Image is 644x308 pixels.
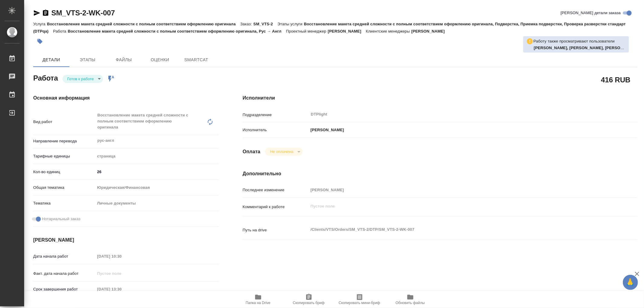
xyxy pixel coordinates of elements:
[243,148,261,155] h4: Оплата
[73,56,102,64] span: Этапы
[411,29,449,33] p: [PERSON_NAME]
[146,56,175,64] span: Оценки
[182,56,211,64] span: SmartCat
[33,237,219,244] h4: [PERSON_NAME]
[328,29,366,33] p: [PERSON_NAME]
[243,227,309,233] p: Путь на drive
[240,22,253,26] p: Заказ:
[246,301,271,305] span: Папка на Drive
[533,38,615,44] p: Работу также просматривают пользователи
[243,127,309,133] p: Исполнитель
[95,285,148,294] input: Пустое поле
[33,138,95,144] p: Направление перевода
[95,198,219,208] div: Личные документы
[534,46,639,50] b: [PERSON_NAME], [PERSON_NAME], [PERSON_NAME]
[268,149,295,154] button: Не оплачена
[33,185,95,191] p: Общая тематика
[265,148,302,156] div: Готов к работе
[95,151,219,161] div: страница
[339,301,380,305] span: Скопировать мини-бриф
[42,216,80,222] span: Нотариальный заказ
[33,22,47,26] p: Услуга
[33,119,95,125] p: Вид работ
[33,22,626,33] p: Восстановление макета средней сложности с полным соответствием оформлению оригинала, Подверстка, ...
[534,45,626,51] p: Панькина Анна, Петрова Валерия, Гусельников Роман
[309,127,344,133] p: [PERSON_NAME]
[253,22,277,26] p: SM_VTS-2
[33,286,95,292] p: Срок завершения работ
[601,75,630,85] h2: 416 RUB
[243,187,309,193] p: Последнее изменение
[623,275,638,290] button: 🙏
[561,10,621,16] span: [PERSON_NAME] детали заказа
[243,112,309,118] p: Подразделение
[233,291,284,308] button: Папка на Drive
[42,9,49,17] button: Скопировать ссылку
[33,94,219,102] h4: Основная информация
[33,72,58,83] h2: Работа
[293,301,325,305] span: Скопировать бриф
[33,153,95,159] p: Тарифные единицы
[286,29,328,33] p: Проектный менеджер
[53,29,68,33] p: Работа
[277,22,304,26] p: Этапы услуги
[366,29,412,33] p: Клиентские менеджеры
[95,167,219,176] input: ✎ Введи что-нибудь
[33,271,95,277] p: Факт. дата начала работ
[309,224,604,235] textarea: /Clients/VTS/Orders/SM_VTS-2/DTP/SM_VTS-2-WK-007
[33,200,95,206] p: Тематика
[33,169,95,175] p: Кол-во единиц
[334,291,385,308] button: Скопировать мини-бриф
[243,170,637,177] h4: Дополнительно
[47,22,240,26] p: Восстановление макета средней сложности с полным соответствием оформлению оригинала
[33,35,46,48] button: Добавить тэг
[62,75,103,83] div: Готов к работе
[309,186,604,194] input: Пустое поле
[396,301,425,305] span: Обновить файлы
[33,253,95,259] p: Дата начала работ
[66,76,96,81] button: Готов к работе
[95,252,148,261] input: Пустое поле
[385,291,436,308] button: Обновить файлы
[625,276,636,289] span: 🙏
[51,9,115,17] a: SM_VTS-2-WK-007
[33,9,40,17] button: Скопировать ссылку для ЯМессенджера
[284,291,334,308] button: Скопировать бриф
[95,183,219,193] div: Юридическая/Финансовая
[243,204,309,210] p: Комментарий к работе
[37,56,66,64] span: Детали
[95,269,148,278] input: Пустое поле
[68,29,286,33] p: Восстановление макета средней сложности с полным соответствием оформлению оригинала, Рус → Англ
[109,56,138,64] span: Файлы
[243,94,637,102] h4: Исполнители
